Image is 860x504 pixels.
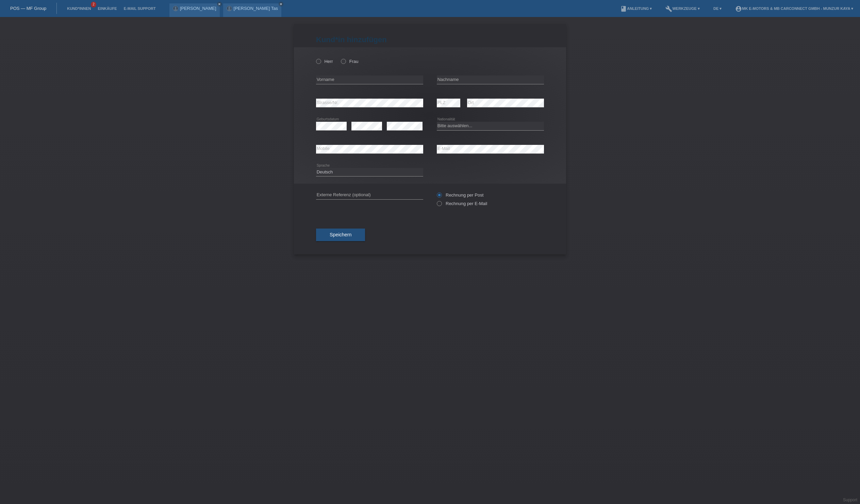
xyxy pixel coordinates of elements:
[316,229,365,241] button: Speichern
[120,6,159,11] a: E-Mail Support
[341,59,345,63] input: Frau
[665,5,672,12] i: build
[217,2,222,6] a: close
[341,59,358,64] label: Frau
[94,6,120,11] a: Einkäufe
[735,5,742,12] i: account_circle
[617,6,655,11] a: bookAnleitung ▾
[91,2,96,7] span: 2
[316,59,320,63] input: Herr
[843,498,857,502] a: Support
[662,6,703,11] a: buildWerkzeuge ▾
[437,192,441,201] input: Rechnung per Post
[218,2,221,6] i: close
[234,6,278,11] a: [PERSON_NAME] Tas
[710,6,725,11] a: DE ▾
[180,6,216,11] a: [PERSON_NAME]
[10,6,46,11] a: POS — MF Group
[330,232,351,237] span: Speichern
[316,59,333,64] label: Herr
[437,192,483,198] label: Rechnung per Post
[437,201,441,209] input: Rechnung per E-Mail
[279,2,283,6] a: close
[620,5,627,12] i: book
[64,6,94,11] a: Kund*innen
[316,35,544,44] h1: Kund*in hinzufügen
[279,2,283,6] i: close
[732,6,857,11] a: account_circleMK E-MOTORS & MB CarConnect GmbH - Munzur Kaya ▾
[437,201,487,206] label: Rechnung per E-Mail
